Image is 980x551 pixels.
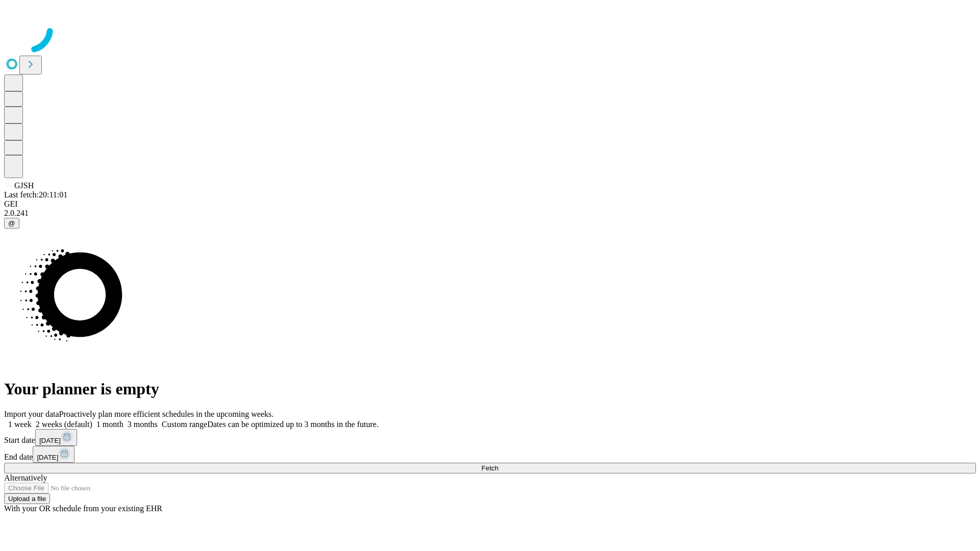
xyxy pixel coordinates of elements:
[4,380,976,398] h1: Your planner is empty
[481,464,498,472] span: Fetch
[4,493,50,504] button: Upload a file
[33,446,75,463] button: [DATE]
[8,420,32,429] span: 1 week
[4,209,976,218] div: 2.0.241
[36,420,92,429] span: 2 weeks (default)
[207,420,378,429] span: Dates can be optimized up to 3 months in the future.
[8,219,15,227] span: @
[4,199,976,209] div: GEI
[4,410,59,418] span: Import your data
[39,437,61,444] span: [DATE]
[162,420,207,429] span: Custom range
[96,420,124,429] span: 1 month
[4,190,67,199] span: Last fetch: 20:11:01
[37,454,58,461] span: [DATE]
[35,429,77,446] button: [DATE]
[128,420,158,429] span: 3 months
[14,181,34,190] span: GJSH
[4,504,162,513] span: With your OR schedule from your existing EHR
[4,429,976,446] div: Start date
[59,410,274,418] span: Proactively plan more efficient schedules in the upcoming weeks.
[4,463,976,473] button: Fetch
[4,218,19,229] button: @
[4,473,47,482] span: Alternatively
[4,446,976,463] div: End date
